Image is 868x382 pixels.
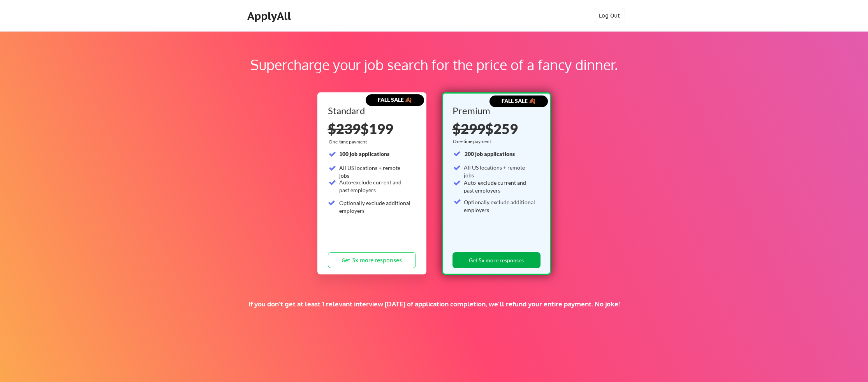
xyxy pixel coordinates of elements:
div: $259 [452,122,538,136]
strong: FALL SALE 🍂 [378,96,412,103]
div: Premium [452,106,538,115]
div: Optionally exclude additional employers [464,198,536,214]
div: ApplyAll [247,9,293,23]
button: Get 5x more responses [452,252,541,268]
div: All US locations + remote jobs [464,164,536,179]
div: One-time payment [329,139,369,145]
div: Auto-exclude current and past employers [464,179,536,194]
div: Optionally exclude additional employers [339,199,411,214]
strong: FALL SALE 🍂 [502,97,535,104]
strong: 100 job applications [339,150,389,157]
div: Standard [328,106,413,115]
div: All US locations + remote jobs [339,164,411,179]
s: $299 [452,120,485,137]
div: Supercharge your job search for the price of a fancy dinner. [50,54,818,75]
div: If you don't get at least 1 relevant interview [DATE] of application completion, we'll refund you... [135,300,733,308]
s: $239 [328,120,361,137]
div: Auto-exclude current and past employers [339,179,411,194]
strong: 200 job applications [465,150,515,157]
div: One-time payment [453,138,493,145]
button: Log Out [594,8,625,23]
button: Get 3x more responses [328,252,416,268]
div: $199 [328,122,416,136]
